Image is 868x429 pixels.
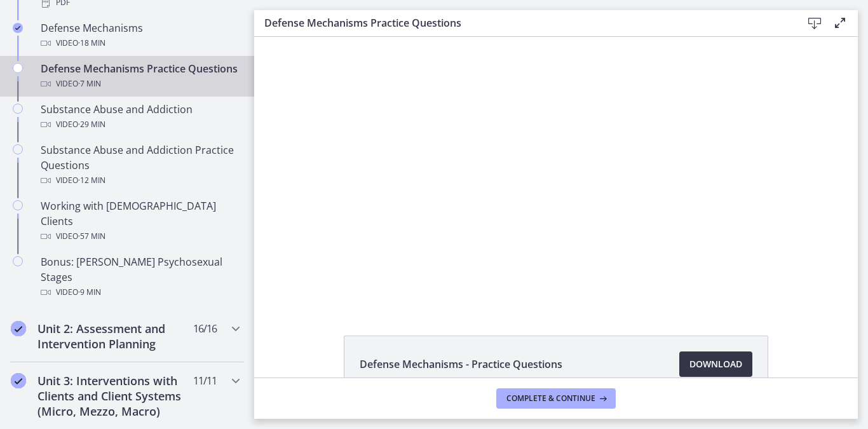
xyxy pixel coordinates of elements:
[506,393,595,404] span: Complete & continue
[78,76,101,92] span: · 7 min
[41,142,239,188] div: Substance Abuse and Addiction Practice Questions
[41,198,239,244] div: Working with [DEMOGRAPHIC_DATA] Clients
[78,117,105,132] span: · 29 min
[193,373,217,388] span: 11 / 11
[37,373,193,419] h2: Unit 3: Interventions with Clients and Client Systems (Micro, Mezzo, Macro)
[496,388,616,409] button: Complete & continue
[41,254,239,300] div: Bonus: [PERSON_NAME] Psychosexual Stages
[689,357,742,372] span: Download
[360,357,562,372] span: Defense Mechanisms - Practice Questions
[41,285,239,300] div: Video
[78,36,105,51] span: · 18 min
[41,229,239,244] div: Video
[254,37,858,306] iframe: Video Lesson
[37,321,193,351] h2: Unit 2: Assessment and Intervention Planning
[78,229,105,244] span: · 57 min
[41,20,239,51] div: Defense Mechanisms
[41,76,239,92] div: Video
[41,102,239,132] div: Substance Abuse and Addiction
[41,117,239,132] div: Video
[193,321,217,336] span: 16 / 16
[679,351,752,377] a: Download
[41,36,239,51] div: Video
[11,321,26,336] i: Completed
[264,15,782,31] h3: Defense Mechanisms Practice Questions
[78,285,101,300] span: · 9 min
[41,61,239,92] div: Defense Mechanisms Practice Questions
[78,173,105,188] span: · 12 min
[41,173,239,188] div: Video
[11,373,26,388] i: Completed
[13,23,23,33] i: Completed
